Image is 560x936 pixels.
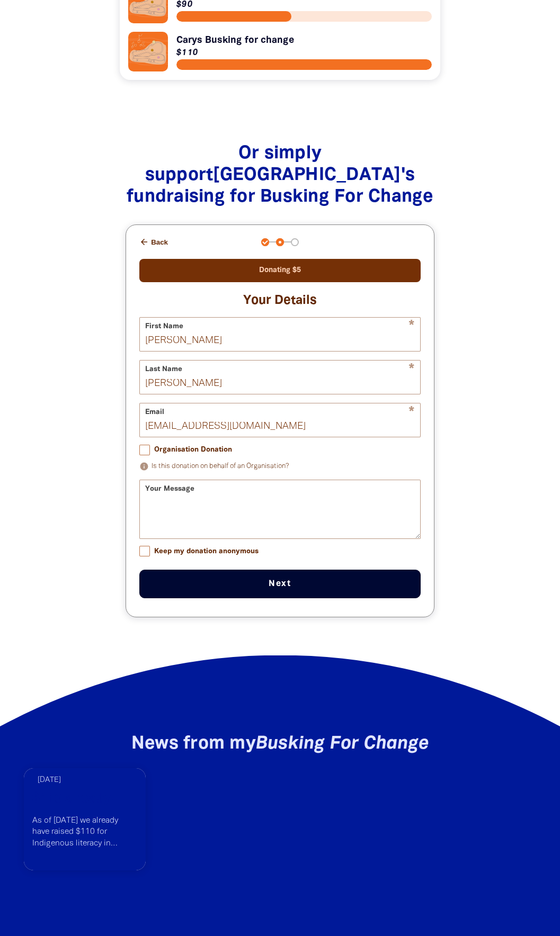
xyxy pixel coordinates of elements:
[139,570,421,598] button: Next
[127,146,433,205] span: Or simply support [GEOGRAPHIC_DATA] 's fundraising for Busking For Change
[139,462,149,471] i: info
[135,233,172,251] button: Back
[32,791,137,807] a: $110 already!
[261,238,269,246] button: Navigate to step 1 of 3 to enter your donation amount
[139,546,150,556] input: Keep my donation anonymous
[139,293,421,309] h3: Your Details
[139,259,421,282] div: Donating $5
[139,237,149,247] i: arrow_back
[131,736,429,752] span: News from my
[154,546,259,556] span: Keep my donation anonymous
[139,445,150,455] input: Organisation Donation
[276,238,284,246] button: Navigate to step 2 of 3 to enter your details
[291,238,299,246] button: Navigate to step 3 of 3 to enter your payment details
[154,445,232,455] span: Organisation Donation
[256,736,429,752] em: Busking For Change
[139,460,421,473] p: Is this donation on behalf of an Organisation?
